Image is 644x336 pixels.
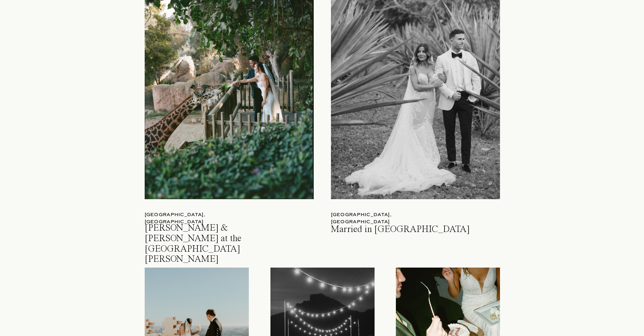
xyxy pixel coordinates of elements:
a: [GEOGRAPHIC_DATA], [GEOGRAPHIC_DATA] [331,211,439,218]
a: [PERSON_NAME] & [PERSON_NAME] at the [GEOGRAPHIC_DATA][PERSON_NAME] [145,223,280,241]
a: Married in [GEOGRAPHIC_DATA] [331,225,492,242]
a: [GEOGRAPHIC_DATA], [GEOGRAPHIC_DATA] [145,211,253,218]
